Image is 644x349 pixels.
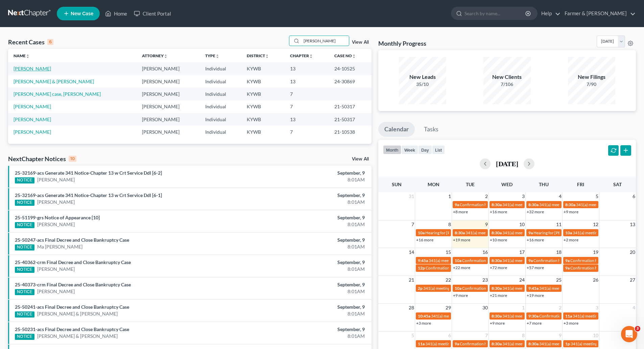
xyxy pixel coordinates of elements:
span: 9a [455,341,459,346]
a: [PERSON_NAME] & [PERSON_NAME] [37,310,118,317]
span: 341(a) meeting for [PERSON_NAME] [539,202,604,207]
div: Recent Cases [8,38,53,46]
div: September, 9 [253,237,365,243]
a: Farmer & [PERSON_NAME] [561,7,636,20]
div: New Leads [399,73,446,81]
span: 10:45a [418,313,430,319]
td: Individual [200,126,241,138]
div: NOTICE [15,200,34,206]
span: Sat [613,181,622,187]
a: [PERSON_NAME] [37,288,75,295]
span: Confirmation hearing for [PERSON_NAME] [539,313,616,319]
span: 341(a) meeting for [PERSON_NAME] [502,202,568,207]
span: 341(a) meeting for [PERSON_NAME] [425,341,491,346]
span: 24 [519,276,525,284]
div: 8:01AM [253,288,365,295]
td: Individual [200,113,241,126]
span: 12p [418,265,425,270]
div: 8:01AM [253,221,365,228]
span: 9a [565,258,570,263]
td: 13 [285,113,329,126]
span: 15 [445,248,452,256]
button: month [383,145,401,154]
span: 11 [555,220,562,228]
div: September, 9 [253,192,365,199]
span: 4 [632,304,636,312]
span: 6 [632,192,636,200]
i: unfold_more [352,54,356,58]
a: View All [352,157,369,161]
div: NOTICE [15,334,34,340]
div: 8:01AM [253,266,365,272]
iframe: Intercom live chat [621,326,637,342]
span: 3 [635,326,640,331]
span: 8:30a [492,341,502,346]
span: 341(a) meeting for [PERSON_NAME] [502,313,568,319]
span: 8:30a [492,313,502,319]
span: 1p [565,341,570,346]
a: +9 more [490,321,505,326]
td: KYWB [241,126,285,138]
span: Mon [428,181,439,187]
span: 6 [448,331,452,340]
a: +3 more [416,321,431,326]
span: 3 [595,304,599,312]
span: 14 [408,248,415,256]
div: September, 9 [253,326,365,333]
span: Confirmation hearing for [PERSON_NAME] & [PERSON_NAME] [426,265,538,270]
div: 8:01AM [253,176,365,183]
i: unfold_more [309,54,313,58]
span: 9a [455,202,459,207]
span: 341(a) meeting for [PERSON_NAME] [573,230,638,235]
i: unfold_more [164,54,168,58]
a: [PERSON_NAME] case, [PERSON_NAME] [14,91,101,97]
td: KYWB [241,101,285,113]
td: KYWB [241,88,285,100]
a: +57 more [527,265,544,270]
span: 1 [448,192,452,200]
div: September, 9 [253,304,365,310]
span: 10 [592,331,599,340]
td: [PERSON_NAME] [137,75,200,88]
span: 19 [592,248,599,256]
div: NOTICE [15,311,34,318]
button: list [432,145,445,154]
span: Wed [501,181,512,187]
a: [PERSON_NAME] & [PERSON_NAME] [37,333,118,340]
a: +3 more [564,321,578,326]
a: +19 more [527,293,544,298]
span: 8:30a [528,202,539,207]
a: [PERSON_NAME] [14,116,51,122]
td: 13 [285,62,329,75]
span: 2p [418,286,423,291]
td: Individual [200,101,241,113]
td: KYWB [241,62,285,75]
span: 341(a) meeting for [PERSON_NAME] [502,341,568,346]
span: 20 [629,248,636,256]
div: September, 9 [253,259,365,266]
td: 7 [285,126,329,138]
span: Fri [577,181,584,187]
span: 16 [482,248,488,256]
a: +2 more [564,237,578,242]
span: Confirmation hearing for [PERSON_NAME] & [PERSON_NAME] [460,341,572,346]
a: [PERSON_NAME] [14,104,51,109]
button: day [418,145,432,154]
input: Search by name... [464,7,526,20]
span: 22 [445,276,452,284]
span: 7 [484,331,488,340]
a: [PERSON_NAME] [37,176,75,183]
td: [PERSON_NAME] [137,88,200,100]
a: Attorneyunfold_more [142,53,168,58]
span: 9a [528,230,533,235]
span: 17 [519,248,525,256]
div: September, 9 [253,214,365,221]
a: Ma [PERSON_NAME] [37,243,82,250]
span: 8:30a [492,258,502,263]
a: 25-51199-grs Notice of Appearance [10] [15,215,100,220]
span: 10a [418,230,425,235]
i: unfold_more [265,54,269,58]
span: 1 [521,304,525,312]
span: 341(a) meeting for [PERSON_NAME] [429,258,494,263]
a: [PERSON_NAME] [14,129,51,135]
